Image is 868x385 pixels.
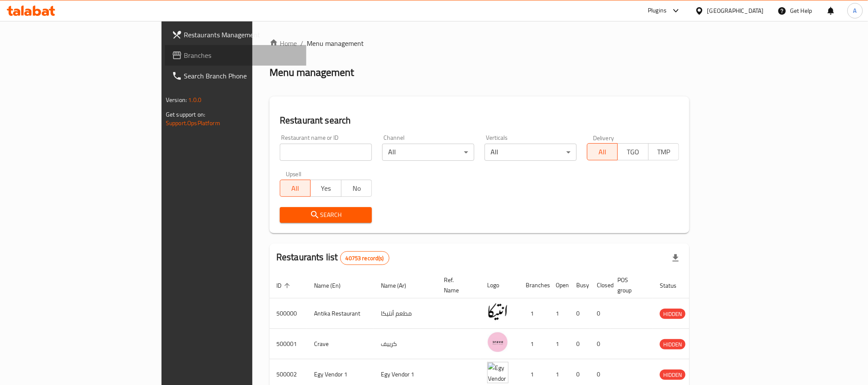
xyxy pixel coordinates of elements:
[487,362,509,383] img: Egy Vendor 1
[381,280,417,291] span: Name (Ar)
[591,146,614,158] span: All
[166,117,220,129] a: Support.OpsPlatform
[314,182,338,195] span: Yes
[269,38,689,48] nav: breadcrumb
[549,298,569,329] td: 1
[617,143,648,160] button: TGO
[549,272,569,298] th: Open
[166,109,205,120] span: Get support on:
[660,309,685,319] span: HIDDEN
[314,280,352,291] span: Name (En)
[660,370,685,380] span: HIDDEN
[165,66,306,86] a: Search Branch Phone
[569,272,590,298] th: Busy
[280,180,311,197] button: All
[276,280,293,291] span: ID
[480,272,519,298] th: Logo
[519,329,549,359] td: 1
[487,301,509,322] img: Antika Restaurant
[287,210,365,220] span: Search
[485,144,577,161] div: All
[307,38,364,48] span: Menu management
[660,280,688,291] span: Status
[648,143,679,160] button: TMP
[280,144,372,161] input: Search for restaurant name or ID..
[341,254,389,262] span: 40753 record(s)
[549,329,569,359] td: 1
[621,146,645,158] span: TGO
[487,331,509,353] img: Crave
[184,30,299,40] span: Restaurants Management
[382,144,474,161] div: All
[648,6,667,16] div: Plugins
[665,248,686,268] div: Export file
[374,329,437,359] td: كرييف
[340,251,389,265] div: Total records count
[617,275,643,295] span: POS group
[184,71,299,81] span: Search Branch Phone
[707,6,764,15] div: [GEOGRAPHIC_DATA]
[590,272,611,298] th: Closed
[184,50,299,60] span: Branches
[307,298,374,329] td: Antika Restaurant
[519,272,549,298] th: Branches
[166,94,187,105] span: Version:
[652,146,676,158] span: TMP
[310,180,341,197] button: Yes
[593,135,614,141] label: Delivery
[280,207,372,223] button: Search
[280,114,679,127] h2: Restaurant search
[587,143,618,160] button: All
[590,298,611,329] td: 0
[341,180,372,197] button: No
[569,298,590,329] td: 0
[374,298,437,329] td: مطعم أنتيكا
[165,45,306,66] a: Branches
[569,329,590,359] td: 0
[276,251,389,265] h2: Restaurants list
[165,24,306,45] a: Restaurants Management
[307,329,374,359] td: Crave
[660,340,685,349] span: HIDDEN
[444,275,470,295] span: Ref. Name
[188,94,201,105] span: 1.0.0
[853,6,857,15] span: A
[519,298,549,329] td: 1
[286,171,302,177] label: Upsell
[345,182,368,195] span: No
[660,339,685,349] div: HIDDEN
[269,66,354,79] h2: Menu management
[284,182,307,195] span: All
[590,329,611,359] td: 0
